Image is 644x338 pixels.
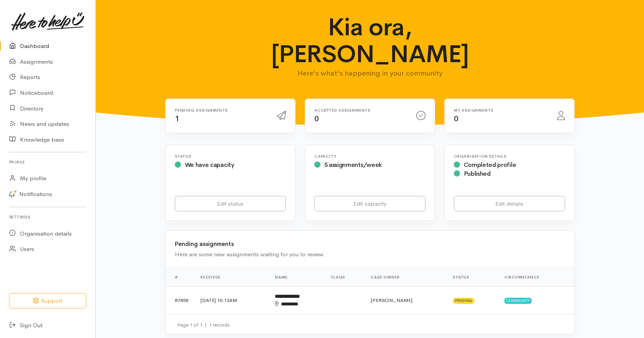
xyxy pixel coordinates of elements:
span: Pending [453,298,475,304]
td: 87458 [166,287,194,314]
button: Support [9,293,86,309]
th: Received [194,268,269,287]
td: [PERSON_NAME] [365,287,447,314]
span: | [205,322,207,328]
h6: Organisation Details [454,154,565,158]
span: 0 [314,114,319,124]
div: Here are some new assignments waiting for you to review. [175,250,565,259]
a: Edit capacity [314,196,426,212]
th: # [166,268,194,287]
h6: Accepted assignments [314,108,407,112]
small: Page 1 of 1 1 records [177,322,230,328]
h6: Settings [9,212,86,222]
b: Pending assignments [175,240,234,247]
td: [DATE] 10:13AM [194,287,269,314]
h6: Status [175,154,286,158]
th: Case Owner [365,268,447,287]
h1: Kia ora, [PERSON_NAME] [242,14,498,68]
th: Status [447,268,498,287]
h6: Capacity [314,154,426,158]
th: Circumstance [498,268,574,287]
span: 1 [175,114,179,124]
h6: Pending assignments [175,108,268,112]
th: Name [269,268,325,287]
span: We have capacity [185,161,234,169]
span: Community [504,298,532,304]
a: Edit status [175,196,286,212]
span: 5 assignments/week [324,161,382,169]
span: Completed profile [464,161,516,169]
h6: My assignments [454,108,548,112]
span: Published [464,170,491,178]
a: Edit details [454,196,565,212]
span: 0 [454,114,458,124]
h6: Profile [9,157,86,167]
p: Here's what's happening in your community [242,68,498,79]
th: Flags [325,268,365,287]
